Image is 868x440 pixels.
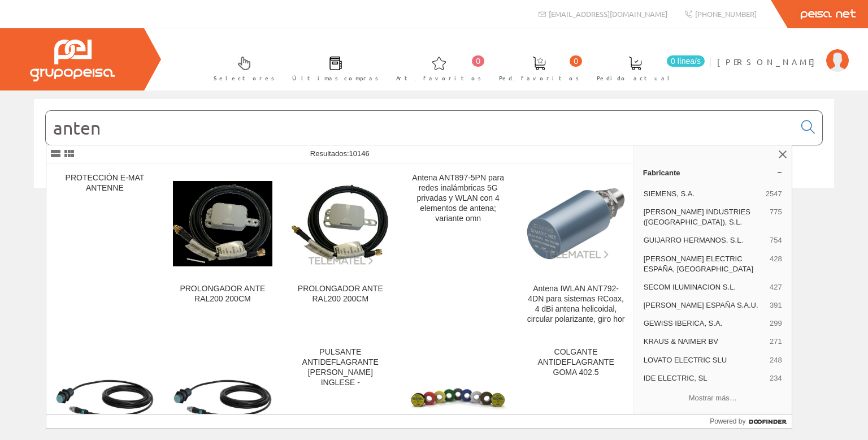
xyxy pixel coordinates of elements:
[770,355,782,365] span: 248
[164,164,281,338] a: PROLONGADOR ANTE RAL200 200CM PROLONGADOR ANTE RAL200 200CM
[472,55,484,67] span: 0
[667,55,705,67] span: 0 línea/s
[770,282,782,292] span: 427
[644,254,765,274] span: [PERSON_NAME] ELECTRIC ESPAÑA, [GEOGRAPHIC_DATA]
[549,9,667,19] span: [EMAIL_ADDRESS][DOMAIN_NAME]
[282,164,399,338] a: PROLONGADOR ANTE RAL200 200CM PROLONGADOR ANTE RAL200 200CM
[770,207,782,227] span: 775
[214,72,275,84] span: Selectores
[55,173,154,193] div: PROTECCIÓN E-MAT ANTENNE
[644,282,765,292] span: SECOM ILUMINACION S.L.
[46,164,163,338] a: PROTECCIÓN E-MAT ANTENNE
[644,189,761,199] span: SIEMENS, S.A.
[570,55,582,67] span: 0
[770,318,782,329] span: 299
[499,72,579,84] span: Ped. favoritos
[644,207,765,227] span: [PERSON_NAME] INDUSTRIES ([GEOGRAPHIC_DATA]), S.L.
[585,47,708,88] a: 0 línea/s Pedido actual
[291,181,390,266] img: PROLONGADOR ANTE RAL200 200CM
[409,173,507,224] div: Antena ANT897-5PN para redes inalámbricas 5G privadas y WLAN con 4 elementos de antena; variante omn
[34,202,834,212] div: © Grupo Peisa
[644,337,765,347] span: KRAUS & NAIMER BV
[310,149,370,158] span: Resultados:
[292,72,379,84] span: Últimas compras
[173,284,272,304] div: PROLONGADOR ANTE RAL200 200CM
[46,111,795,145] input: Buscar...
[770,254,782,274] span: 428
[770,373,782,383] span: 234
[770,235,782,245] span: 754
[766,189,782,199] span: 2547
[526,284,625,325] div: Antena IWLAN ANT792-4DN para sistemas RCoax, 4 dBi antena helicoidal, circular polarizante, giro hor
[644,300,765,310] span: [PERSON_NAME] ESPAÑA S.A.U.
[291,347,390,388] div: PULSANTE ANTIDEFLAGRANTE [PERSON_NAME] INGLESE -
[639,389,787,407] button: Mostrar más…
[644,318,765,329] span: GEWISS IBERICA, S.A.
[396,72,481,84] span: Art. favoritos
[526,347,625,378] div: COLGANTE ANTIDEFLAGRANTE GOMA 402.5
[717,56,821,67] span: [PERSON_NAME]
[710,416,745,426] span: Powered by
[695,9,757,19] span: [PHONE_NUMBER]
[291,284,390,304] div: PROLONGADOR ANTE RAL200 200CM
[644,235,765,245] span: GUIJARRO HERMANOS, S.L.
[597,72,674,84] span: Pedido actual
[717,47,849,58] a: [PERSON_NAME]
[281,47,384,88] a: Últimas compras
[710,415,792,428] a: Powered by
[526,187,625,260] img: Antena IWLAN ANT792-4DN para sistemas RCoax, 4 dBi antena helicoidal, circular polarizante, giro hor
[55,379,154,418] img: MOBY E, antena ANT18 variante especial con conector de antena M8 IP 65, -25 a +70 ºC, dimensiones M1
[173,379,272,418] img: MOBY E, antena ANT18 variante especial con conector de antena M8, IP 65, -25 a +70 ºC, dimensiones M
[202,47,280,88] a: Selectores
[644,373,765,383] span: IDE ELECTRIC, SL
[349,149,370,158] span: 10146
[634,163,792,182] a: Fabricante
[173,181,272,266] img: PROLONGADOR ANTE RAL200 200CM
[644,355,765,365] span: LOVATO ELECTRIC SLU
[770,300,782,310] span: 391
[30,40,115,81] img: Grupo Peisa
[400,164,517,338] a: Antena ANT897-5PN para redes inalámbricas 5G privadas y WLAN con 4 elementos de antena; variante omn
[770,337,782,347] span: 271
[517,164,634,338] a: Antena IWLAN ANT792-4DN para sistemas RCoax, 4 dBi antena helicoidal, circular polarizante, giro ...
